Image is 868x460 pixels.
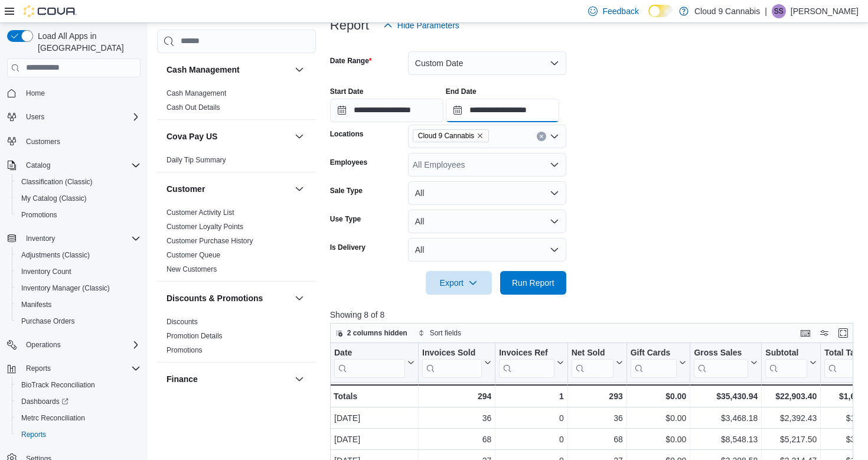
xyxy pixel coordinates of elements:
span: Catalog [26,161,50,170]
button: Date [334,348,415,378]
span: Promotions [17,208,141,222]
label: Date Range [330,56,372,66]
div: Net Sold [571,348,613,378]
div: 68 [572,432,623,446]
a: My Catalog (Classic) [17,191,92,205]
div: 293 [571,389,622,403]
span: Home [26,89,45,98]
h3: Customer [167,183,205,195]
p: | [765,4,767,18]
label: Use Type [330,214,361,224]
button: Subtotal [765,348,817,378]
button: Gift Cards [630,348,686,378]
label: End Date [446,87,477,96]
a: Reports [17,428,51,442]
span: Customers [26,137,60,146]
button: Manifests [12,296,145,313]
button: Custom Date [408,51,566,75]
div: $0.00 [631,432,687,446]
button: Operations [2,337,145,353]
p: Cloud 9 Cannabis [694,4,760,18]
button: Remove Cloud 9 Cannabis from selection in this group [477,132,484,139]
span: Reports [21,361,141,376]
span: Inventory Count [17,265,141,279]
button: Discounts & Promotions [167,292,290,304]
span: Manifests [21,300,51,309]
a: Purchase Orders [17,314,80,328]
button: Operations [21,338,66,352]
span: Inventory [26,234,55,243]
div: Cash Management [157,86,316,119]
span: Dark Mode [648,17,649,18]
button: Sort fields [413,326,466,340]
h3: Cash Management [167,64,240,76]
label: Is Delivery [330,243,366,252]
a: Home [21,86,50,100]
span: Adjustments (Classic) [17,248,141,262]
a: Adjustments (Classic) [17,248,94,262]
span: BioTrack Reconciliation [21,380,95,390]
a: Daily Tip Summary [167,156,226,164]
button: Catalog [21,158,55,172]
span: Home [21,86,141,100]
button: BioTrack Reconciliation [12,377,145,393]
button: Finance [167,373,290,385]
div: 36 [422,411,491,425]
button: Users [2,109,145,125]
a: Cash Out Details [167,103,220,112]
span: Operations [26,340,61,350]
a: Promotions [167,346,203,354]
div: 68 [422,432,491,446]
button: All [408,181,566,205]
button: Adjustments (Classic) [12,247,145,263]
button: Customer [167,183,290,195]
a: Customer Activity List [167,208,234,217]
a: Classification (Classic) [17,175,97,189]
a: Discounts [167,318,198,326]
span: Reports [21,430,46,439]
span: My Catalog (Classic) [21,194,87,203]
span: Promotions [21,210,57,220]
button: Catalog [2,157,145,174]
span: Sort fields [430,328,461,338]
div: $22,903.40 [765,389,817,403]
div: Gift Cards [630,348,677,359]
button: Reports [12,426,145,443]
div: $0.00 [631,411,687,425]
span: SS [774,4,784,18]
button: Reports [2,360,145,377]
div: Cova Pay US [157,153,316,172]
a: Promotion Details [167,332,223,340]
span: BioTrack Reconciliation [17,378,141,392]
div: Invoices Sold [422,348,482,378]
button: Cash Management [292,63,306,77]
span: Inventory Count [21,267,71,276]
span: Adjustments (Classic) [21,250,90,260]
div: Subtotal [765,348,807,359]
span: 2 columns hidden [347,328,407,338]
span: Dashboards [21,397,68,406]
label: Sale Type [330,186,363,195]
a: Customers [21,135,65,149]
span: Dashboards [17,394,141,409]
div: 36 [572,411,623,425]
button: Hide Parameters [378,14,464,37]
span: Run Report [512,277,554,289]
input: Press the down key to open a popover containing a calendar. [330,99,443,122]
span: Customers [21,133,141,148]
div: Invoices Ref [499,348,554,378]
p: [PERSON_NAME] [791,4,859,18]
span: Inventory Manager (Classic) [17,281,141,295]
span: Inventory Manager (Classic) [21,283,110,293]
div: Date [334,348,405,359]
button: Inventory Count [12,263,145,280]
button: Invoices Sold [422,348,491,378]
div: $5,217.50 [765,432,817,446]
span: Cloud 9 Cannabis [418,130,474,142]
a: Customer Loyalty Points [167,223,243,231]
button: All [408,238,566,262]
div: Gross Sales [694,348,748,359]
button: Invoices Ref [499,348,563,378]
div: $8,548.13 [694,432,758,446]
a: Dashboards [12,393,145,410]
